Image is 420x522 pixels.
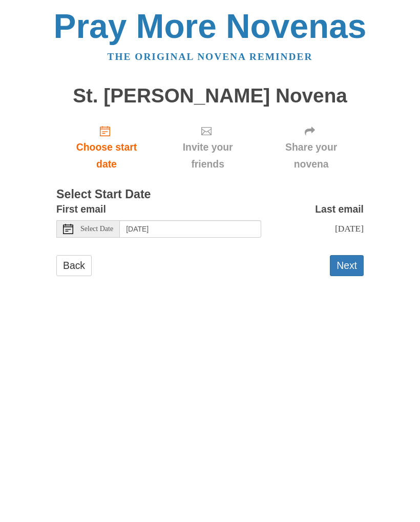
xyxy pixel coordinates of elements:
[335,223,364,234] span: [DATE]
[80,225,113,233] span: Select Date
[56,117,157,178] a: Choose start date
[157,117,259,178] div: Click "Next" to confirm your start date first.
[54,7,367,45] a: Pray More Novenas
[259,117,364,178] div: Click "Next" to confirm your start date first.
[56,85,364,107] h1: St. [PERSON_NAME] Novena
[56,188,364,201] h3: Select Start Date
[56,255,92,276] a: Back
[108,51,313,62] a: The original novena reminder
[56,201,106,218] label: First email
[269,139,353,173] span: Share your novena
[315,201,364,218] label: Last email
[67,139,146,173] span: Choose start date
[167,139,248,173] span: Invite your friends
[330,255,364,276] button: Next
